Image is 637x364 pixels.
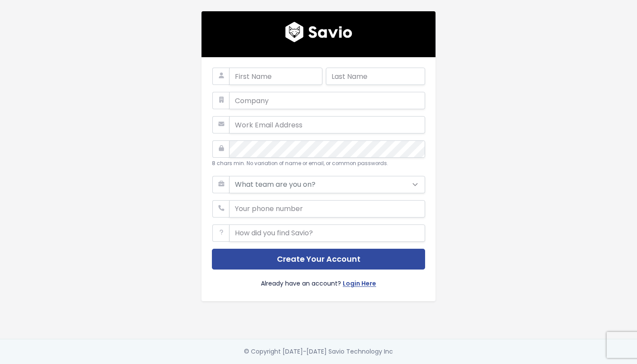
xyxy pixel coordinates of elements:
input: First Name [229,68,322,85]
input: Company [229,92,425,109]
input: Work Email Address [229,116,425,133]
div: Already have an account? [212,270,425,291]
input: Last Name [326,68,425,85]
button: Create Your Account [212,249,425,270]
small: 8 chars min. No variation of name or email, or common passwords. [212,160,388,167]
a: Login Here [343,278,376,291]
input: How did you find Savio? [229,224,425,242]
div: © Copyright [DATE]-[DATE] Savio Technology Inc [244,346,393,357]
input: Your phone number [229,200,425,218]
img: logo600x187.a314fd40982d.png [285,22,352,42]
